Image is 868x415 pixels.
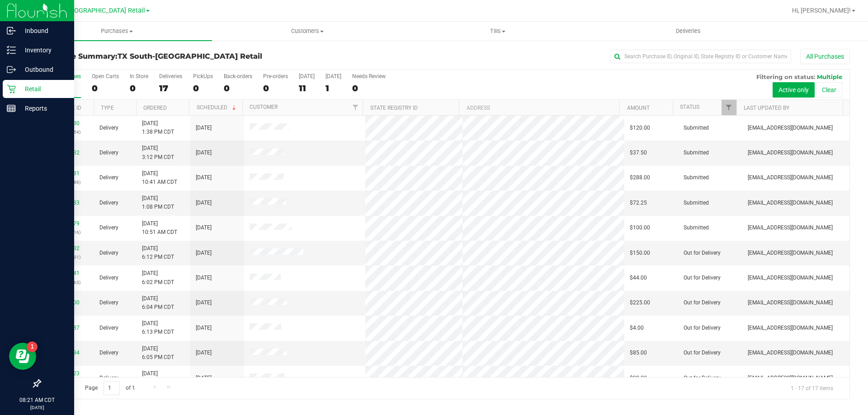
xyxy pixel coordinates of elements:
[196,199,212,207] span: [DATE]
[630,149,647,157] span: $37.50
[348,100,363,115] a: Filter
[748,274,833,282] span: [EMAIL_ADDRESS][DOMAIN_NAME]
[402,22,593,41] a: Tills
[130,83,148,93] div: 0
[630,274,647,282] span: $44.00
[748,249,833,257] span: [EMAIL_ADDRESS][DOMAIN_NAME]
[99,173,118,182] span: Delivery
[142,294,174,312] span: [DATE] 6:04 PM CDT
[325,73,341,79] div: [DATE]
[92,73,119,79] div: Open Carts
[35,7,145,14] span: TX South-[GEOGRAPHIC_DATA] Retail
[99,199,118,207] span: Delivery
[684,349,721,357] span: Out for Delivery
[142,244,174,261] span: [DATE] 6:12 PM CDT
[142,169,177,187] span: [DATE] 10:41 AM CDT
[748,199,833,207] span: [EMAIL_ADDRESS][DOMAIN_NAME]
[7,65,16,74] inline-svg: Outbound
[99,124,118,132] span: Delivery
[159,83,182,93] div: 17
[142,369,174,387] span: [DATE] 6:06 PM CDT
[142,194,174,211] span: [DATE] 1:08 PM CDT
[684,274,721,282] span: Out for Delivery
[101,105,114,111] a: Type
[748,374,833,382] span: [EMAIL_ADDRESS][DOMAIN_NAME]
[748,324,833,332] span: [EMAIL_ADDRESS][DOMAIN_NAME]
[684,149,709,157] span: Submitted
[196,324,212,332] span: [DATE]
[4,404,70,411] p: [DATE]
[748,124,833,132] span: [EMAIL_ADDRESS][DOMAIN_NAME]
[77,381,142,395] span: Page of 1
[783,381,840,395] span: 1 - 17 of 17 items
[299,73,315,79] div: [DATE]
[748,298,833,307] span: [EMAIL_ADDRESS][DOMAIN_NAME]
[7,84,16,93] inline-svg: Retail
[4,396,70,404] p: 08:21 AM CDT
[99,224,118,232] span: Delivery
[627,105,650,111] a: Amount
[196,173,212,182] span: [DATE]
[142,319,174,336] span: [DATE] 6:13 PM CDT
[118,52,262,61] span: TX South-[GEOGRAPHIC_DATA] Retail
[630,199,647,207] span: $72.25
[142,119,174,136] span: [DATE] 1:38 PM CDT
[7,26,16,35] inline-svg: Inbound
[9,343,36,370] iframe: Resource center
[817,73,842,80] span: Multiple
[630,173,650,182] span: $288.00
[680,104,699,110] a: Status
[224,73,252,79] div: Back-orders
[99,249,118,257] span: Delivery
[263,83,288,93] div: 0
[196,224,212,232] span: [DATE]
[684,249,721,257] span: Out for Delivery
[143,105,167,111] a: Ordered
[130,73,148,79] div: In Store
[142,345,174,362] span: [DATE] 6:05 PM CDT
[250,104,278,110] a: Customer
[722,100,736,115] a: Filter
[16,64,70,75] p: Outbound
[196,124,212,132] span: [DATE]
[684,173,709,182] span: Submitted
[748,149,833,157] span: [EMAIL_ADDRESS][DOMAIN_NAME]
[403,27,592,35] span: Tills
[16,103,70,114] p: Reports
[593,22,783,41] a: Deliveries
[630,249,650,257] span: $150.00
[816,82,842,98] button: Clear
[352,83,386,93] div: 0
[27,341,38,352] iframe: Resource center unread badge
[684,124,709,132] span: Submitted
[684,298,721,307] span: Out for Delivery
[142,219,177,237] span: [DATE] 10:51 AM CDT
[299,83,315,93] div: 11
[196,249,212,257] span: [DATE]
[664,27,713,35] span: Deliveries
[99,374,118,382] span: Delivery
[99,149,118,157] span: Delivery
[92,83,119,93] div: 0
[197,104,238,111] a: Scheduled
[630,374,647,382] span: $92.00
[212,22,402,41] a: Customers
[684,199,709,207] span: Submitted
[800,49,850,64] button: All Purchases
[459,100,619,116] th: Address
[99,274,118,282] span: Delivery
[224,83,252,93] div: 0
[7,104,16,113] inline-svg: Reports
[630,298,650,307] span: $225.00
[16,25,70,36] p: Inbound
[16,45,70,56] p: Inventory
[40,52,310,61] h3: Purchase Summary:
[630,124,650,132] span: $120.00
[773,82,815,98] button: Active only
[104,381,120,395] input: 1
[193,73,213,79] div: PickUps
[684,374,721,382] span: Out for Delivery
[748,173,833,182] span: [EMAIL_ADDRESS][DOMAIN_NAME]
[16,84,70,94] p: Retail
